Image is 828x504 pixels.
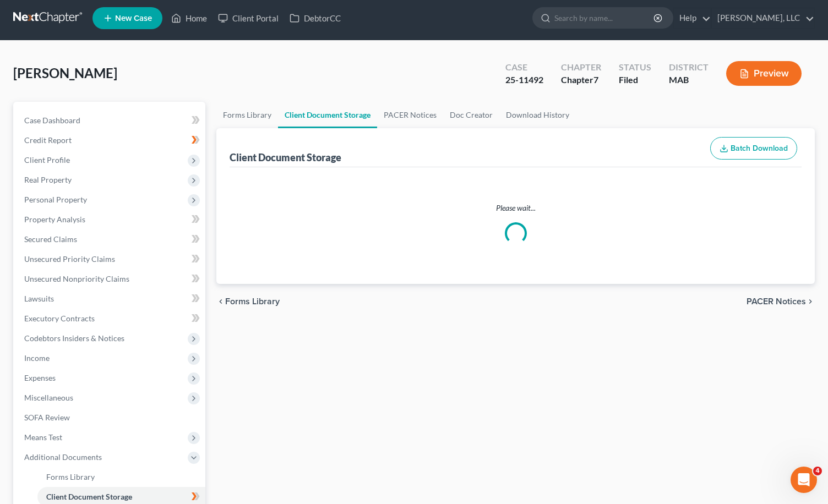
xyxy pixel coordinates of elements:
span: Forms Library [225,297,280,306]
div: Filed [619,74,651,86]
span: Executory Contracts [24,314,95,323]
a: SOFA Review [15,408,205,428]
a: [PERSON_NAME], LLC [712,8,814,28]
button: Batch Download [710,137,797,160]
a: Forms Library [216,102,278,128]
a: Property Analysis [15,210,205,229]
div: Chapter [561,74,601,86]
i: chevron_left [216,297,225,306]
a: Unsecured Nonpriority Claims [15,269,205,289]
a: Client Portal [213,8,284,28]
span: Secured Claims [24,234,77,244]
a: Executory Contracts [15,309,205,328]
span: Forms Library [46,472,95,481]
span: SOFA Review [24,413,70,422]
a: Secured Claims [15,229,205,249]
button: Preview [726,61,802,86]
iframe: Intercom live chat [791,467,817,493]
input: Search by name... [554,8,655,28]
i: chevron_right [806,297,815,306]
a: Doc Creator [443,102,499,128]
a: Forms Library [37,467,205,487]
span: Credit Report [24,135,72,145]
span: Real Property [24,175,72,184]
span: Case Dashboard [24,116,80,125]
span: Client Document Storage [46,492,132,501]
a: Help [674,8,711,28]
span: New Case [115,14,152,23]
span: PACER Notices [747,297,806,306]
span: Property Analysis [24,215,85,224]
span: Income [24,353,50,363]
span: Lawsuits [24,294,54,303]
div: District [669,61,709,74]
a: Credit Report [15,130,205,150]
a: Unsecured Priority Claims [15,249,205,269]
a: PACER Notices [377,102,443,128]
span: 4 [813,467,822,475]
a: Client Document Storage [278,102,377,128]
div: MAB [669,74,709,86]
span: Expenses [24,373,56,382]
span: [PERSON_NAME] [13,65,117,81]
a: Case Dashboard [15,111,205,130]
span: Miscellaneous [24,393,73,402]
span: Personal Property [24,195,87,204]
span: Additional Documents [24,452,102,462]
a: Download History [499,102,576,128]
button: PACER Notices chevron_right [747,297,815,306]
div: 25-11492 [505,74,543,86]
div: Client Document Storage [230,151,341,164]
a: Home [166,8,213,28]
span: 7 [593,74,598,85]
a: Lawsuits [15,289,205,309]
p: Please wait... [232,202,799,213]
span: Unsecured Nonpriority Claims [24,274,129,283]
div: Case [505,61,543,74]
button: chevron_left Forms Library [216,297,280,306]
a: DebtorCC [284,8,346,28]
span: Batch Download [731,144,788,153]
span: Means Test [24,432,62,442]
span: Unsecured Priority Claims [24,254,115,264]
div: Chapter [561,61,601,74]
span: Client Profile [24,155,70,165]
div: Status [619,61,651,74]
span: Codebtors Insiders & Notices [24,333,124,343]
